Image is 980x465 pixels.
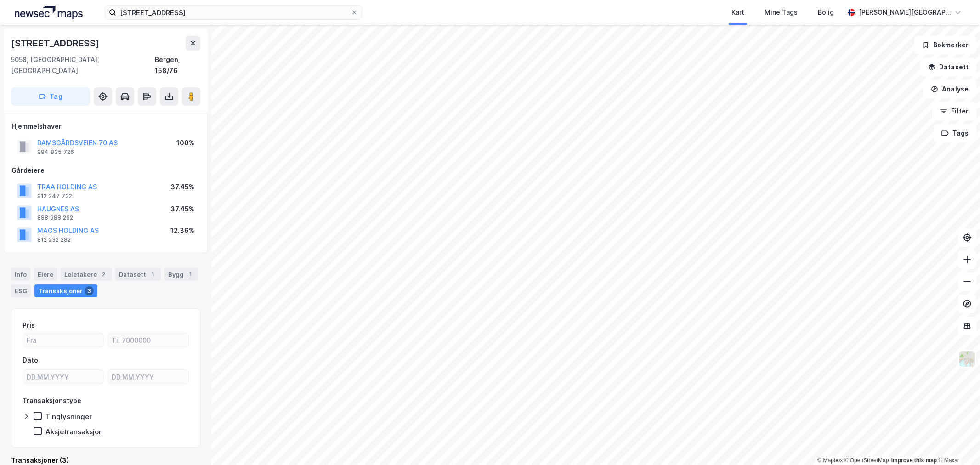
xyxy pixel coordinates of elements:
button: Datasett [920,58,976,76]
div: Pris [23,320,35,331]
div: 2 [99,270,108,279]
div: 812 232 282 [37,236,71,244]
div: 1 [148,270,157,279]
div: 37.45% [170,204,194,215]
div: Aksjetransaksjon [45,427,103,436]
div: ESG [11,284,31,297]
input: Søk på adresse, matrikkel, gårdeiere, leietakere eller personer [116,6,351,19]
div: 1 [186,270,195,279]
div: Datasett [115,268,161,281]
div: Dato [23,355,38,366]
div: Gårdeiere [11,165,200,176]
div: [PERSON_NAME][GEOGRAPHIC_DATA] [859,7,951,18]
iframe: Chat Widget [934,421,980,465]
div: Bygg [164,268,198,281]
div: Bergen, 158/76 [155,54,200,76]
div: Tinglysninger [45,412,92,421]
div: Mine Tags [765,7,798,18]
div: 3 [85,286,94,295]
input: DD.MM.YYYY [108,370,188,384]
button: Bokmerker [914,36,976,54]
button: Tags [934,124,976,142]
div: 994 835 726 [37,148,74,156]
div: [STREET_ADDRESS] [11,36,101,51]
button: Filter [932,102,976,120]
div: 12.36% [170,225,194,236]
div: 5058, [GEOGRAPHIC_DATA], [GEOGRAPHIC_DATA] [11,54,155,76]
div: 912 247 732 [37,193,72,200]
button: Analyse [923,80,976,98]
div: 100% [176,137,194,148]
a: Mapbox [817,457,843,464]
div: Hjemmelshaver [11,121,200,132]
input: DD.MM.YYYY [23,370,103,384]
div: 37.45% [170,181,194,193]
a: OpenStreetMap [844,457,889,464]
button: Tag [11,87,90,106]
div: Info [11,268,30,281]
div: Eiere [34,268,57,281]
div: Transaksjonstype [23,395,81,406]
div: Leietakere [61,268,112,281]
img: Z [958,350,976,368]
div: Transaksjoner [34,284,97,297]
div: 888 988 262 [37,214,73,221]
div: Bolig [818,7,834,18]
input: Fra [23,333,103,347]
input: Til 7000000 [108,333,188,347]
a: Improve this map [891,457,937,464]
div: Kart [731,7,744,18]
img: logo.a4113a55bc3d86da70a041830d287a7e.svg [15,6,83,19]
